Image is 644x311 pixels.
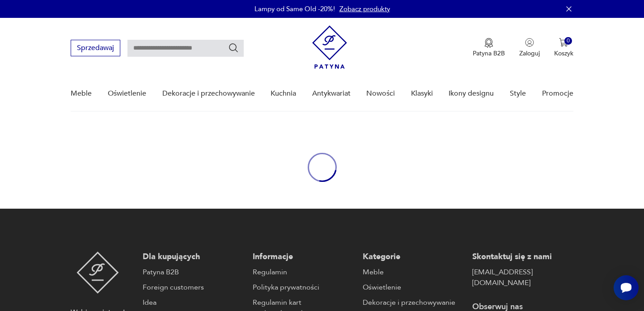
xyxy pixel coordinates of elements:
[71,76,92,111] a: Meble
[519,49,540,58] p: Zaloguj
[484,38,493,48] img: Ikona medalu
[363,267,464,277] a: Meble
[473,49,505,58] p: Patyna B2B
[519,38,540,58] button: Zaloguj
[339,4,390,13] a: Zobacz produkty
[143,297,244,308] a: Idea
[542,76,573,111] a: Promocje
[411,76,433,111] a: Klasyki
[554,49,573,58] p: Koszyk
[525,38,534,47] img: Ikonka użytkownika
[143,252,244,262] p: Dla kupujących
[510,76,526,111] a: Style
[162,76,255,111] a: Dekoracje i przechowywanie
[71,40,120,56] button: Sprzedawaj
[253,282,354,293] a: Polityka prywatności
[473,38,505,58] a: Ikona medaluPatyna B2B
[366,76,395,111] a: Nowości
[554,38,573,58] button: 0Koszyk
[559,38,568,47] img: Ikona koszyka
[312,76,351,111] a: Antykwariat
[472,252,573,262] p: Skontaktuj się z nami
[363,282,464,293] a: Oświetlenie
[363,297,464,308] a: Dekoracje i przechowywanie
[473,38,505,58] button: Patyna B2B
[76,252,119,294] img: Patyna - sklep z meblami i dekoracjami vintage
[614,275,639,300] iframe: Smartsupp widget button
[564,37,572,45] div: 0
[271,76,296,111] a: Kuchnia
[449,76,494,111] a: Ikony designu
[363,252,464,262] p: Kategorie
[253,267,354,277] a: Regulamin
[228,42,239,53] button: Szukaj
[253,252,354,262] p: Informacje
[108,76,146,111] a: Oświetlenie
[143,282,244,293] a: Foreign customers
[143,267,244,277] a: Patyna B2B
[312,25,347,69] img: Patyna - sklep z meblami i dekoracjami vintage
[71,46,120,52] a: Sprzedawaj
[254,4,335,13] p: Lampy od Same Old -20%!
[472,267,573,288] a: [EMAIL_ADDRESS][DOMAIN_NAME]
